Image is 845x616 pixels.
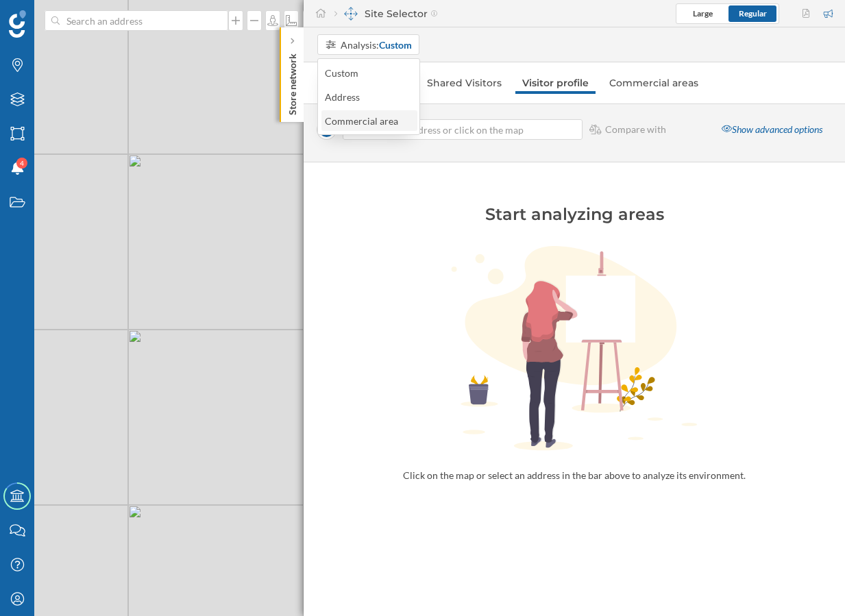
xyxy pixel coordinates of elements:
a: Visitor profile [515,72,596,94]
div: Show advanced options [713,118,831,142]
a: Shared Visitors [420,72,509,94]
img: dashboards-manager.svg [344,7,358,21]
span: Compare with [605,123,666,136]
span: Large [693,8,713,19]
div: Commercial area [325,115,398,127]
img: Geoblink Logo [9,10,26,38]
span: 4 [20,156,24,170]
div: Address [325,91,360,103]
p: Store network [286,48,299,115]
div: Site Selector [334,7,438,21]
div: Click on the map or select an address in the bar above to analyze its environment. [400,469,749,482]
div: Start analyzing areas [355,204,794,225]
span: Regular [739,8,767,19]
a: Commercial areas [602,72,705,94]
span: Support [29,10,78,22]
div: Analysis: [341,38,412,52]
div: Custom [325,67,358,79]
strong: Custom [379,39,412,51]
